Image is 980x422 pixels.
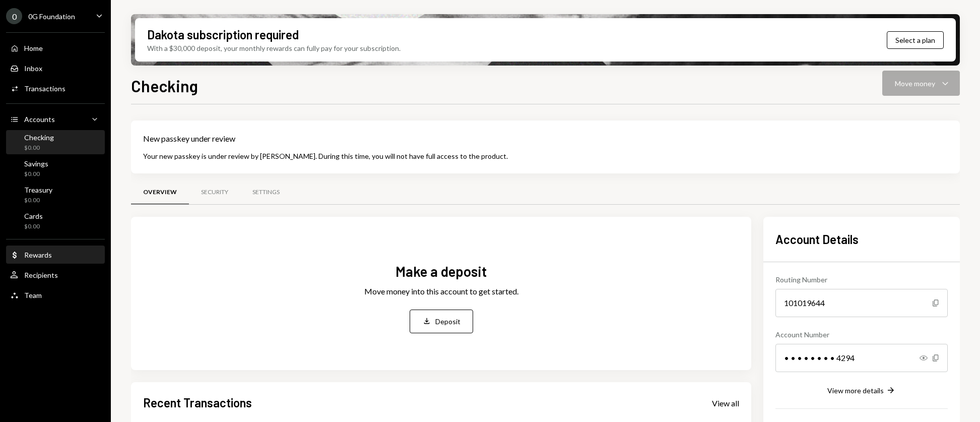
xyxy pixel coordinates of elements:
button: Deposit [410,310,473,333]
button: Select a plan [887,31,944,49]
div: 0G Foundation [28,12,75,21]
div: Home [24,44,43,52]
a: Overview [131,179,189,205]
div: Settings [252,188,280,197]
div: Transactions [24,84,66,93]
div: 101019644 [775,289,948,317]
div: $0.00 [24,222,43,231]
div: Accounts [24,115,55,124]
a: Checking$0.00 [6,130,105,154]
div: Recipients [24,271,58,279]
div: Move money into this account to get started. [364,285,518,297]
div: View more details [827,386,884,395]
div: Inbox [24,64,42,73]
div: Make a deposit [396,262,487,281]
h1: Checking [131,76,198,96]
div: New passkey under review [143,133,948,145]
div: 0 [6,8,22,24]
a: Treasury$0.00 [6,183,105,207]
div: Account Number [775,329,948,340]
div: $0.00 [24,170,48,178]
div: • • • • • • • • 4294 [775,344,948,372]
div: Checking [24,133,54,142]
div: Team [24,291,42,299]
div: $0.00 [24,196,52,205]
div: Overview [143,188,177,197]
div: Your new passkey is under review by [PERSON_NAME]. During this time, you will not have full acces... [143,151,948,161]
div: View all [712,398,739,408]
div: Routing Number [775,274,948,285]
div: With a $30,000 deposit, your monthly rewards can fully pay for your subscription. [147,43,401,53]
a: Rewards [6,246,105,264]
a: Transactions [6,79,105,97]
div: Savings [24,159,48,168]
h2: Account Details [775,231,948,248]
div: Treasury [24,186,52,194]
div: Cards [24,212,43,220]
div: Rewards [24,251,52,259]
a: Home [6,39,105,57]
a: Savings$0.00 [6,156,105,180]
a: Recipients [6,266,105,284]
div: Deposit [435,316,461,327]
a: Security [189,179,240,205]
a: Accounts [6,110,105,128]
a: Team [6,286,105,304]
a: Inbox [6,59,105,77]
button: View more details [827,385,896,396]
div: $0.00 [24,144,54,152]
div: Dakota subscription required [147,26,299,43]
div: Security [201,188,228,197]
a: Cards$0.00 [6,209,105,233]
h2: Recent Transactions [143,394,252,411]
a: Settings [240,179,292,205]
a: View all [712,397,739,408]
